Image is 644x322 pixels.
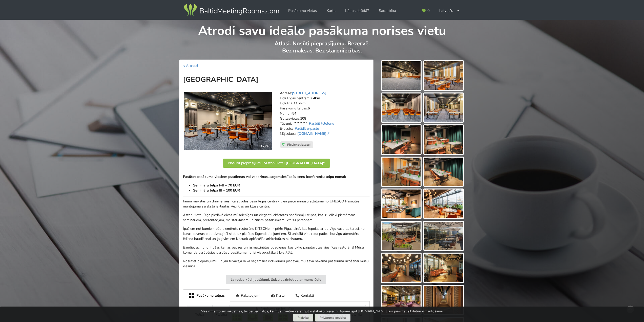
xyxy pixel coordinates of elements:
strong: Pasūtot pasākuma viesiem pusdienas vai vakariņas, saņemsiet īpašu cenu konferenču telpu nomai: [183,174,346,179]
img: Aston Hotel Riga | Rīga | Pasākumu vieta - galerijas bilde [424,61,463,90]
div: 1 / 24 [258,142,272,150]
img: Aston Hotel Riga | Rīga | Pasākumu vieta - galerijas bilde [382,222,421,250]
img: Aston Hotel Riga | Rīga | Pasākumu vieta - galerijas bilde [424,158,463,186]
img: Aston Hotel Riga | Rīga | Pasākumu vieta - galerijas bilde [424,286,463,314]
button: Piekrītu [293,314,313,322]
a: Privātuma politika [315,314,350,322]
strong: 54 [292,111,296,116]
a: Parādīt e-pastu [295,126,319,131]
img: Aston Hotel Riga | Rīga | Pasākumu vieta - galerijas bilde [382,254,421,282]
strong: Semināru telpa I+II – 70 EUR [193,183,240,188]
div: Pasākumu telpas [183,289,230,301]
img: Aston Hotel Riga | Rīga | Pasākumu vieta - galerijas bilde [382,125,421,154]
p: Baudiet uzmundrinošas kafijas pauzes un izsmalcinātas pusdienas, kas tikko pagatavotas viesnīcas ... [183,245,370,255]
strong: 11.2km [294,101,305,106]
img: Aston Hotel Riga | Rīga | Pasākumu vieta - galerijas bilde [382,190,421,218]
p: Aston Hotel Riga piedāvā divas mūsdienīgas un eleganti iekārtotas sanāksmju telpas, kas ir lielis... [183,213,370,223]
a: Viesnīca | Rīga | Aston Hotel Riga 1 / 24 [184,92,272,150]
a: [DOMAIN_NAME] [297,131,330,136]
address: Adrese: Līdz Rīgas centram: Līdz RIX: Pasākumu telpas: Numuri: Gultasvietas: Tālrunis: E-pasts: M... [280,91,370,141]
img: Aston Hotel Riga | Rīga | Pasākumu vieta - galerijas bilde [424,254,463,282]
img: Viesnīca | Rīga | Aston Hotel Riga [184,92,272,150]
img: Aston Hotel Riga | Rīga | Pasākumu vieta - galerijas bilde [424,93,463,122]
h1: Atrodi savu ideālo pasākuma norises vietu [179,20,465,39]
img: Aston Hotel Riga | Rīga | Pasākumu vieta - galerijas bilde [424,222,463,250]
a: Parādīt telefonu [309,121,334,126]
img: Baltic Meeting Rooms [183,3,280,17]
p: Nosūtiet pieprasījumu un jau tuvākajā laikā saņemsiet individuālu piedāvājumu sava nākamā pasākum... [183,259,370,269]
a: Karte [323,6,339,16]
img: Aston Hotel Riga | Rīga | Pasākumu vieta - galerijas bilde [424,125,463,154]
a: Sadarbība [375,6,400,16]
span: 0 [427,9,430,13]
strong: 6 [308,106,310,111]
strong: 108 [300,116,306,121]
th: Izkārtojums un ietilpība [230,305,321,313]
img: Aston Hotel Riga | Rīga | Pasākumu vieta - galerijas bilde [382,158,421,186]
img: Aston Hotel Riga | Rīga | Pasākumu vieta - galerijas bilde [382,93,421,122]
strong: 2.4km [310,96,320,101]
p: Jaunā mākslas un dizaina viesnīca atrodas pašā Rīgas centrā - vien piecu minūšu attālumā no UNESC... [183,199,370,209]
div: Pakalpojumi [230,289,265,301]
div: Latviešu [436,6,463,16]
a: Kā tas strādā? [342,6,372,16]
a: < Atpakaļ [183,63,198,68]
button: Nosūtīt pieprasījumu "Aston Hotel [GEOGRAPHIC_DATA]" [223,159,330,168]
img: Aston Hotel Riga | Rīga | Pasākumu vieta - galerijas bilde [382,61,421,90]
span: Pievienot izlasei [287,143,310,147]
a: Pasākumu vietas [285,6,320,16]
button: Ja rodas kādi jautājumi, lūdzu sazinieties ar mums šeit [226,275,326,284]
div: Karte [265,289,290,301]
p: Īpašiem notikumiem būs piemērots restorāns KITSCHen - pērle Rīgas sirdī, kas lepojas ar burvīgu v... [183,226,370,241]
strong: Semināru telpa III – 100 EUR [193,188,240,193]
a: [STREET_ADDRESS] [292,91,326,96]
img: Aston Hotel Riga | Rīga | Pasākumu vieta - galerijas bilde [382,286,421,314]
div: Kontakti [290,289,319,301]
p: Atlasi. Nosūti pieprasījumu. Rezervē. Bez maksas. Bez starpniecības. [179,40,465,60]
img: Aston Hotel Riga | Rīga | Pasākumu vieta - galerijas bilde [424,190,463,218]
h1: [GEOGRAPHIC_DATA] [179,72,373,87]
